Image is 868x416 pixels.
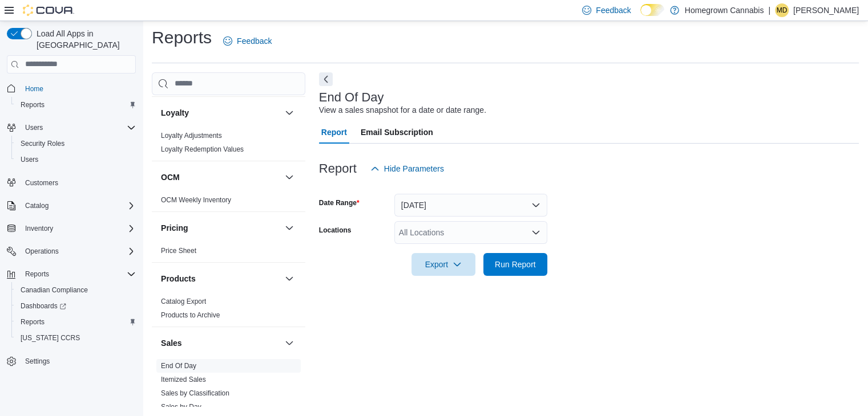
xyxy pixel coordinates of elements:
[2,353,140,369] button: Settings
[2,120,140,136] button: Users
[640,4,664,16] input: Dark Mode
[495,259,536,270] span: Run Report
[596,5,631,16] span: Feedback
[16,98,136,112] span: Reports
[161,376,206,384] a: Itemized Sales
[21,199,53,213] button: Catalog
[16,299,136,313] span: Dashboards
[161,196,231,204] a: OCM Weekly Inventory
[161,107,189,119] h3: Loyalty
[161,403,201,411] a: Sales by Day
[21,317,45,327] span: Reports
[161,172,280,183] button: OCM
[32,28,136,51] span: Load All Apps in [GEOGRAPHIC_DATA]
[21,333,80,342] span: [US_STATE] CCRS
[21,176,63,190] a: Customers
[319,91,384,104] h3: End Of Day
[152,26,212,49] h1: Reports
[152,129,305,161] div: Loyalty
[161,297,206,306] span: Catalog Export
[411,253,475,276] button: Export
[16,331,136,345] span: Washington CCRS
[161,362,196,370] a: End Of Day
[483,253,547,276] button: Run Report
[152,193,305,211] div: OCM
[418,253,469,276] span: Export
[21,244,136,258] span: Operations
[282,221,296,235] button: Pricing
[11,314,140,330] button: Reports
[161,172,180,183] h3: OCM
[16,153,136,166] span: Users
[2,243,140,259] button: Operations
[25,224,53,233] span: Inventory
[21,121,136,134] span: Users
[21,354,136,368] span: Settings
[21,244,63,258] button: Operations
[21,199,136,213] span: Catalog
[161,311,220,319] a: Products to Archive
[25,270,49,279] span: Reports
[640,16,641,17] span: Dark Mode
[2,174,140,191] button: Customers
[2,221,140,236] button: Inventory
[11,136,140,152] button: Security Roles
[16,137,136,150] span: Security Roles
[7,76,136,399] nav: Complex example
[21,267,54,281] button: Reports
[161,389,229,398] span: Sales by Classification
[21,301,66,311] span: Dashboards
[161,273,280,284] button: Products
[21,100,45,109] span: Reports
[282,170,296,184] button: OCM
[384,163,444,174] span: Hide Parameters
[161,375,206,384] span: Itemized Sales
[2,266,140,282] button: Reports
[161,222,188,234] h3: Pricing
[237,35,272,47] span: Feedback
[21,81,136,96] span: Home
[152,244,305,262] div: Pricing
[2,198,140,214] button: Catalog
[16,153,43,166] a: Users
[11,152,140,168] button: Users
[25,357,50,366] span: Settings
[777,3,788,17] span: MD
[161,246,196,255] span: Price Sheet
[16,331,84,345] a: [US_STATE] CCRS
[775,3,789,17] div: Michael Denomme
[16,299,71,313] a: Dashboards
[319,162,357,176] h3: Report
[319,198,360,207] label: Date Range
[282,106,296,120] button: Loyalty
[394,194,547,217] button: [DATE]
[16,315,136,329] span: Reports
[16,137,69,150] a: Security Roles
[11,97,140,113] button: Reports
[366,157,449,180] button: Hide Parameters
[16,283,136,297] span: Canadian Compliance
[161,107,280,119] button: Loyalty
[25,123,43,132] span: Users
[21,267,136,281] span: Reports
[161,145,244,154] span: Loyalty Redemption Values
[21,121,47,134] button: Users
[21,222,58,235] button: Inventory
[161,337,182,349] h3: Sales
[282,272,296,286] button: Products
[161,273,196,284] h3: Products
[282,336,296,350] button: Sales
[2,80,140,97] button: Home
[161,145,244,153] a: Loyalty Redemption Values
[152,295,305,327] div: Products
[161,222,280,234] button: Pricing
[161,402,201,411] span: Sales by Day
[319,72,333,86] button: Next
[16,283,92,297] a: Canadian Compliance
[16,315,49,329] a: Reports
[11,298,140,314] a: Dashboards
[319,104,486,116] div: View a sales snapshot for a date or date range.
[25,201,49,210] span: Catalog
